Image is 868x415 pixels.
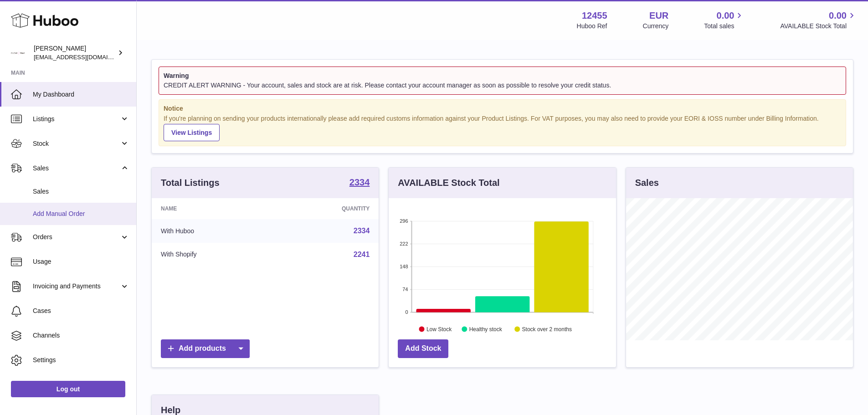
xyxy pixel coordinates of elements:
[398,339,448,358] a: Add Stock
[33,282,120,291] span: Invoicing and Payments
[469,326,503,333] text: Healthy stock
[33,233,120,241] span: Orders
[164,124,220,141] a: View Listings
[643,22,669,31] div: Currency
[400,264,408,269] text: 148
[400,218,408,224] text: 296
[33,307,129,315] span: Cases
[33,164,120,173] span: Sales
[152,243,274,266] td: With Shopify
[164,81,841,90] div: CREDIT ALERT WARNING - Your account, sales and stock are at risk. Please contact your account man...
[398,177,499,189] h3: AVAILABLE Stock Total
[274,198,379,219] th: Quantity
[426,326,452,333] text: Low Stock
[33,90,129,99] span: My Dashboard
[33,331,129,340] span: Channels
[400,241,408,246] text: 222
[349,178,370,187] strong: 2334
[704,10,745,31] a: 0.00 Total sales
[406,309,408,315] text: 0
[11,381,125,397] a: Log out
[161,177,220,189] h3: Total Listings
[33,115,120,123] span: Listings
[582,10,607,22] strong: 12455
[635,177,659,189] h3: Sales
[33,257,129,266] span: Usage
[11,46,25,60] img: internalAdmin-12455@internal.huboo.com
[33,356,129,364] span: Settings
[780,10,857,31] a: 0.00 AVAILABLE Stock Total
[717,10,734,22] span: 0.00
[780,22,857,31] span: AVAILABLE Stock Total
[164,104,841,113] strong: Notice
[349,178,370,189] a: 2334
[152,198,274,219] th: Name
[33,210,129,218] span: Add Manual Order
[152,219,274,243] td: With Huboo
[829,10,847,22] span: 0.00
[403,287,408,292] text: 74
[354,227,370,235] a: 2334
[34,44,116,61] div: [PERSON_NAME]
[649,10,668,22] strong: EUR
[354,251,370,258] a: 2241
[34,53,134,61] span: [EMAIL_ADDRESS][DOMAIN_NAME]
[164,72,841,80] strong: Warning
[704,22,745,31] span: Total sales
[164,114,841,142] div: If you're planning on sending your products internationally please add required customs informati...
[33,187,129,196] span: Sales
[33,139,120,148] span: Stock
[522,326,572,333] text: Stock over 2 months
[161,339,250,358] a: Add products
[577,22,607,31] div: Huboo Ref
